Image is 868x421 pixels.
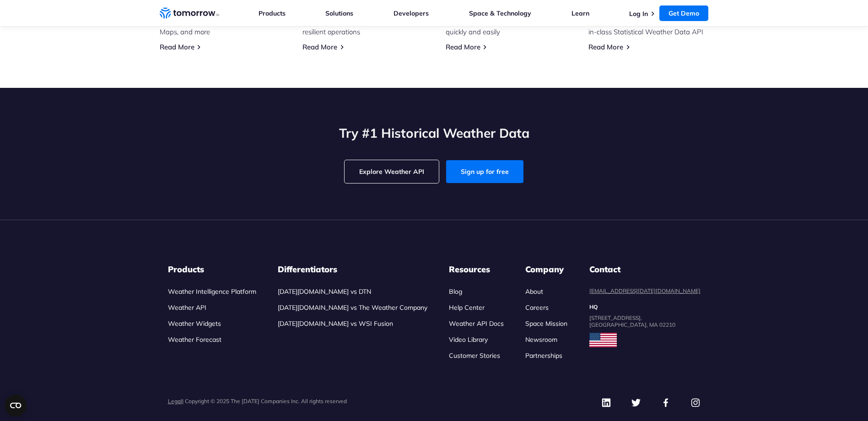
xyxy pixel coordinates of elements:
dt: HQ [589,303,701,311]
a: [DATE][DOMAIN_NAME] vs The Weather Company [278,303,427,312]
a: Explore Weather API [345,160,439,183]
dt: Contact [589,264,701,275]
a: Weather Forecast [168,335,221,344]
a: Read More [446,43,480,51]
button: Open CMP widget [5,394,27,416]
a: Weather API [168,303,206,312]
a: Developers [394,9,429,17]
img: usa flag [589,333,617,347]
a: Partnerships [525,351,562,360]
a: Products [259,9,286,17]
a: Customer Stories [449,351,500,360]
img: Linkedin [601,398,611,408]
a: Solutions [325,9,353,17]
a: Learn [571,9,589,17]
a: Space Mission [525,319,567,328]
a: [EMAIL_ADDRESS][DATE][DOMAIN_NAME] [589,287,701,294]
h3: Products [168,264,256,275]
a: Get Demo [659,5,708,21]
a: Space & Technology [469,9,531,17]
a: [DATE][DOMAIN_NAME] vs WSI Fusion [278,319,393,328]
p: | Copyright © 2025 The [DATE] Companies Inc. All rights reserved [168,398,347,405]
a: Log In [629,10,648,18]
h3: Differentiators [278,264,427,275]
img: Instagram [690,398,701,408]
img: Twitter [631,398,641,408]
a: Weather Intelligence Platform [168,287,256,296]
a: About [525,287,543,296]
img: Facebook [661,398,671,408]
a: Weather Widgets [168,319,221,328]
h2: Try #1 Historical Weather Data [160,124,709,142]
a: [DATE][DOMAIN_NAME] vs DTN [278,287,371,296]
h3: Company [525,264,567,275]
dl: contact details [589,264,701,328]
a: Video Library [449,335,488,344]
a: Sign up for free [446,160,523,183]
dd: [STREET_ADDRESS], [GEOGRAPHIC_DATA], MA 02210 [589,314,701,328]
a: Read More [160,43,194,51]
a: Read More [588,43,623,51]
a: Legal [168,398,182,405]
a: Newsroom [525,335,557,344]
a: Weather API Docs [449,319,504,328]
a: Read More [302,43,337,51]
a: Help Center [449,303,485,312]
a: Careers [525,303,549,312]
a: Home link [160,6,219,20]
a: Blog [449,287,462,296]
h3: Resources [449,264,504,275]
